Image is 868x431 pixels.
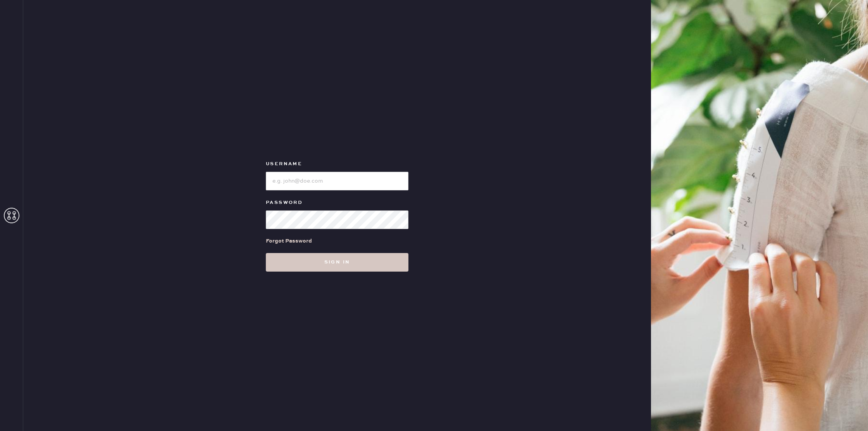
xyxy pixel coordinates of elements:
[266,172,408,190] input: e.g. john@doe.com
[266,159,408,169] label: Username
[266,253,408,272] button: Sign in
[266,198,408,207] label: Password
[266,237,312,245] div: Forgot Password
[266,229,312,253] a: Forgot Password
